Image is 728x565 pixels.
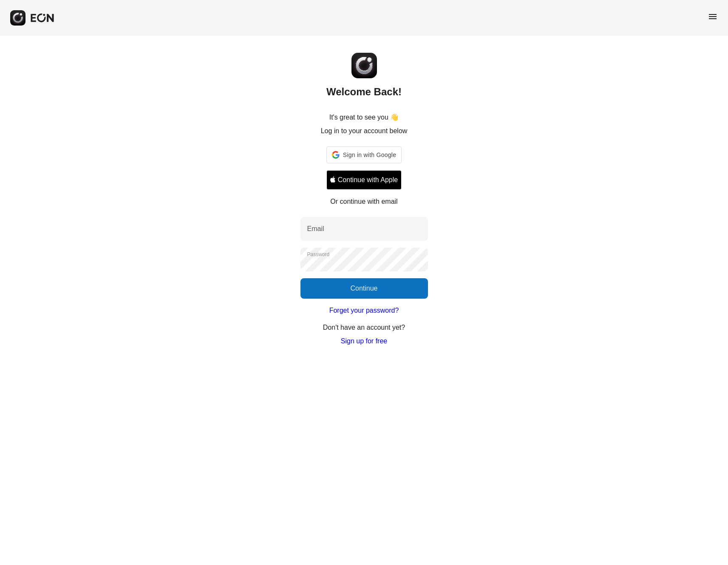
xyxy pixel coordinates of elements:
p: Log in to your account below [321,126,408,136]
label: Email [307,224,324,234]
button: Signin with apple ID [326,170,402,190]
p: Or continue with email [330,197,397,207]
span: menu [708,11,718,22]
button: Continue [300,278,428,299]
div: Sign in with Google [326,146,402,163]
h2: Welcome Back! [326,85,402,99]
a: Sign up for free [341,336,387,346]
span: Sign in with Google [343,150,396,160]
p: Don't have an account yet? [323,322,405,333]
p: It's great to see you 👋 [329,112,399,123]
a: Forget your password? [329,305,399,316]
label: Password [307,251,330,258]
